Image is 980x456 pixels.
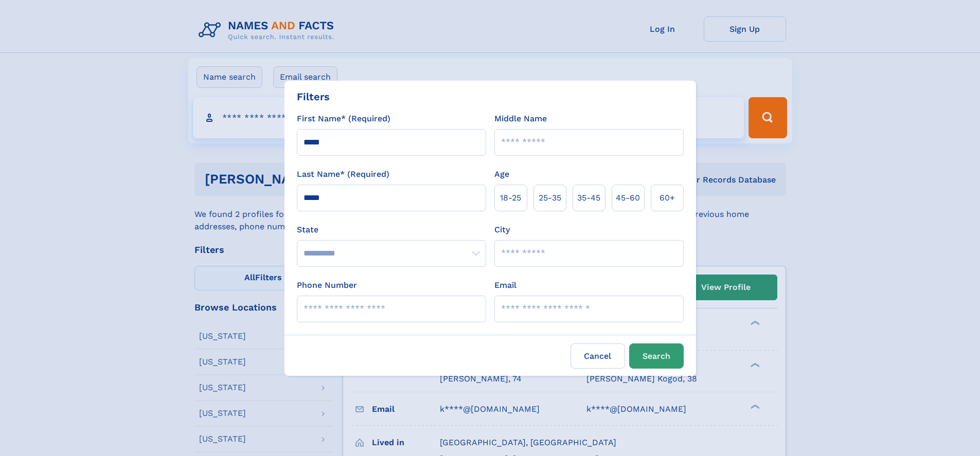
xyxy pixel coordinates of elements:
[297,168,389,180] label: Last Name* (Required)
[494,224,510,236] label: City
[494,168,509,180] label: Age
[297,89,330,104] div: Filters
[577,192,600,204] span: 35‑45
[629,343,684,369] button: Search
[494,113,547,125] label: Middle Name
[571,343,625,369] label: Cancel
[297,279,357,291] label: Phone Number
[297,113,390,125] label: First Name* (Required)
[660,192,675,204] span: 60+
[297,224,486,236] label: State
[539,192,561,204] span: 25‑35
[616,192,640,204] span: 45‑60
[494,279,516,291] label: Email
[500,192,521,204] span: 18‑25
